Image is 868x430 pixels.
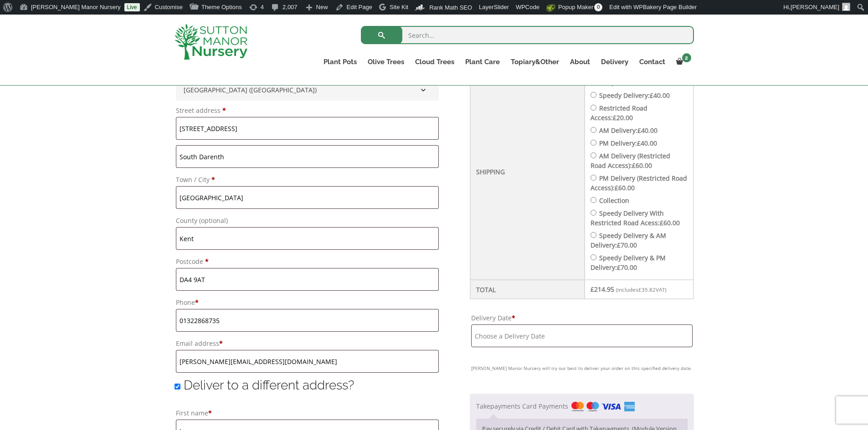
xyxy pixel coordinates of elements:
a: Delivery [596,56,634,68]
img: Takepayments Card Payments [571,402,635,412]
span: Rank Math SEO [429,4,472,11]
label: Postcode [176,255,439,268]
label: County [176,214,439,227]
span: 2 [682,53,691,62]
label: Speedy Delivery & AM Delivery: [591,231,666,249]
span: £ [638,286,642,293]
label: PM Delivery (Restricted Road Access): [591,174,687,192]
bdi: 60.00 [632,161,652,170]
span: £ [637,126,641,135]
bdi: 214.95 [591,285,614,293]
span: £ [632,161,636,170]
span: (optional) [199,216,228,225]
label: Street address [176,104,439,117]
input: Choose a Delivery Date [471,324,692,347]
span: Site Kit [390,4,408,10]
span: Deliver to a different address? [184,378,354,393]
label: Collection [599,196,629,205]
input: Search... [361,26,694,44]
bdi: 20.00 [613,113,633,122]
label: Speedy Delivery: [599,91,670,100]
input: Deliver to a different address? [175,384,180,390]
a: Plant Care [460,56,505,68]
a: Olive Trees [362,56,410,68]
span: 0 [594,3,602,11]
label: Phone [176,296,439,309]
input: Apartment, suite, unit, etc. (optional) [176,145,439,168]
img: logo [175,24,247,60]
span: £ [615,183,618,192]
input: House number and street name [176,117,439,140]
bdi: 40.00 [637,139,657,147]
label: First name [176,407,439,420]
label: AM Delivery (Restricted Road Access): [591,152,670,170]
span: Country/Region [176,78,439,101]
span: 35.82 [638,286,656,293]
abbr: required [512,314,515,322]
span: United Kingdom (UK) [180,82,435,97]
span: £ [617,241,621,249]
a: About [565,56,596,68]
a: Live [124,3,140,11]
span: [PERSON_NAME] [791,4,839,10]
label: Delivery Date [471,312,692,324]
span: £ [650,91,653,100]
th: Shipping [470,64,585,280]
a: Cloud Trees [410,56,460,68]
bdi: 70.00 [617,241,637,249]
small: (includes VAT) [616,286,666,293]
label: Town / City [176,173,439,186]
bdi: 60.00 [615,183,635,192]
label: Email address [176,337,439,350]
bdi: 40.00 [650,91,670,100]
bdi: 60.00 [660,218,680,227]
span: £ [591,285,594,293]
a: 2 [671,56,694,68]
span: £ [660,218,663,227]
bdi: 70.00 [617,263,637,272]
label: PM Delivery: [599,139,657,147]
label: Takepayments Card Payments [476,402,635,410]
span: £ [613,113,616,122]
th: Total [470,280,585,299]
label: AM Delivery: [599,126,657,135]
small: [PERSON_NAME] Manor Nursery will try our best to deliver your order on this specified delivery date. [471,363,692,374]
a: Contact [634,56,671,68]
span: £ [637,139,641,147]
span: £ [617,263,621,272]
label: Speedy Delivery & PM Delivery: [591,253,666,272]
a: Topiary&Other [505,56,565,68]
a: Plant Pots [318,56,362,68]
bdi: 40.00 [637,126,657,135]
label: Speedy Delivery With Restricted Road Acess: [591,209,680,227]
label: Restricted Road Access: [591,104,647,122]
